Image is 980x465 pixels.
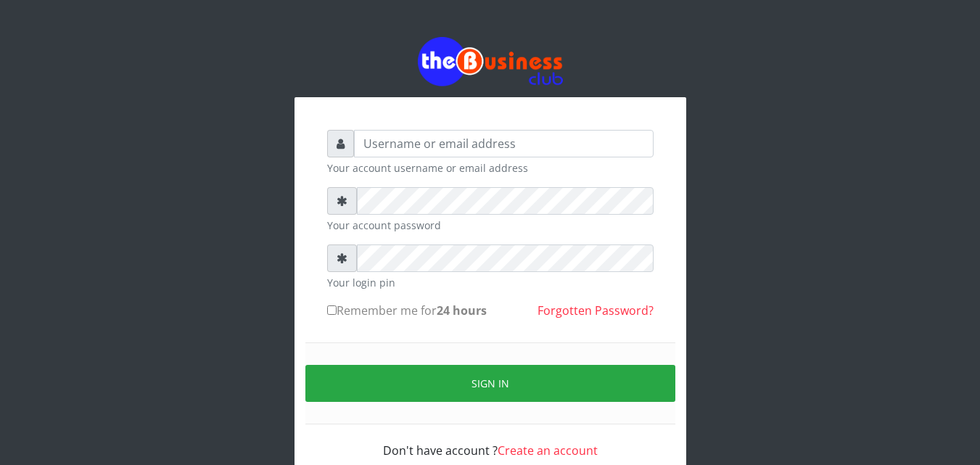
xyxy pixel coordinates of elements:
a: Create an account [498,443,598,458]
div: Don't have account ? [327,424,654,459]
b: 24 hours [437,303,487,318]
input: Username or email address [354,130,654,157]
small: Your account password [327,218,654,233]
a: Forgotten Password? [538,303,654,318]
small: Your login pin [327,275,654,290]
input: Remember me for24 hours [327,305,337,315]
label: Remember me for [327,302,487,319]
small: Your account username or email address [327,160,654,176]
button: Sign in [305,365,675,402]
